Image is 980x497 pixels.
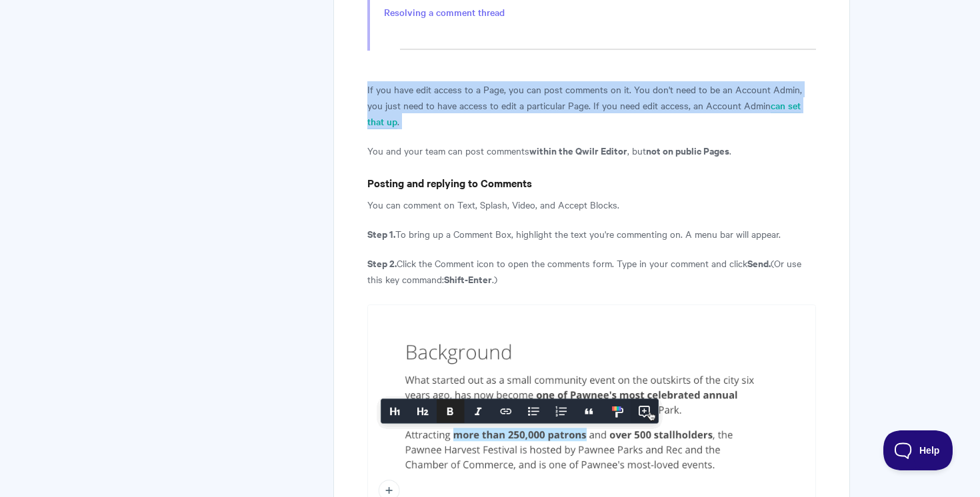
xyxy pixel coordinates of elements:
p: Click the Comment icon to open the comments form. Type in your comment and click (Or use this key... [367,255,816,287]
strong: Send. [747,256,771,270]
strong: not on public Pages [646,143,729,157]
strong: Step 2. [367,256,397,270]
h4: Posting and replying to Comments [367,175,816,191]
p: You can comment on Text, Splash, Video, and Accept Blocks. [367,197,816,213]
strong: Step 1. [367,227,395,241]
strong: within the Qwilr Editor [529,143,627,157]
a: Resolving a comment thread [384,5,505,20]
iframe: Toggle Customer Support [883,430,953,470]
p: You and your team can post comments , but . [367,143,816,159]
p: If you have edit access to a Page, you can post comments on it. You don't need to be an Account A... [367,81,816,129]
strong: Shift-Enter [444,272,492,286]
p: To bring up a Comment Box, highlight the text you're commenting on. A menu bar will appear. [367,226,816,242]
